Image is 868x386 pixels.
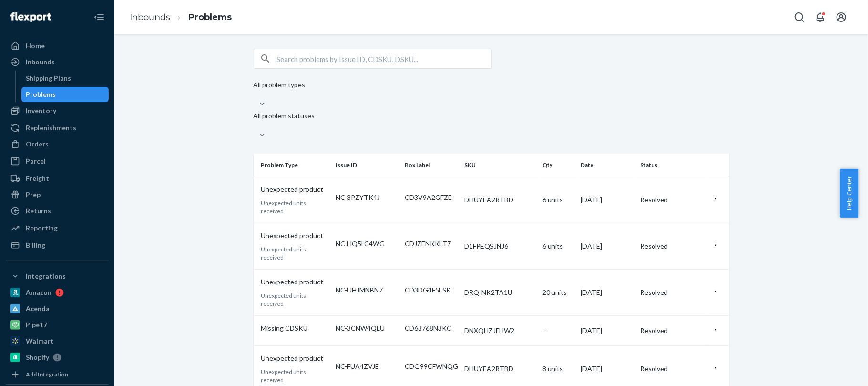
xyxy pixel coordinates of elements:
[6,238,109,253] a: Billing
[261,368,328,384] p: Unexpected units received
[26,90,56,99] div: Problems
[254,111,315,121] div: All problem statuses
[254,121,255,130] input: All problem statuses
[6,350,109,365] a: Shopify
[10,12,51,22] img: Flexport logo
[641,364,705,374] div: Resolved
[21,71,109,86] a: Shipping Plans
[6,369,109,380] a: Add Integration
[254,90,255,99] input: All problem types
[539,270,577,316] td: 20 units
[26,106,56,115] div: Inventory
[790,8,809,27] button: Open Search Box
[460,270,539,316] td: DRQINK2TA1U
[6,203,109,219] a: Returns
[460,154,539,177] th: SKU
[6,220,109,236] a: Reporting
[26,156,46,166] div: Parcel
[261,292,328,308] p: Unexpected units received
[254,154,332,177] th: Problem Type
[577,177,637,223] td: [DATE]
[6,285,109,300] a: Amazon
[405,285,457,295] p: CD3DG4F5LSK
[261,277,328,287] p: Unexpected product
[261,245,328,261] p: Unexpected units received
[261,231,328,240] p: Unexpected product
[539,154,577,177] th: Qty
[188,12,232,22] a: Problems
[26,288,51,297] div: Amazon
[460,177,539,223] td: DHUYEA2RTBD
[26,123,76,133] div: Replenishments
[26,174,49,183] div: Freight
[26,139,49,149] div: Orders
[577,316,637,346] td: [DATE]
[6,269,109,284] button: Integrations
[26,336,54,346] div: Walmart
[637,154,708,177] th: Status
[26,353,49,362] div: Shopify
[336,193,397,202] p: NC-3PZYTK4J
[26,370,68,378] div: Add Integration
[26,190,41,199] div: Prep
[539,177,577,223] td: 6 units
[26,57,55,67] div: Inbounds
[405,362,457,371] p: CDQ99CFWNQG
[460,316,539,346] td: DNXQHZJFHW2
[21,87,109,102] a: Problems
[577,223,637,269] td: [DATE]
[6,187,109,202] a: Prep
[832,8,851,27] button: Open account menu
[261,323,328,333] p: Missing CDSKU
[122,3,239,31] ol: breadcrumbs
[405,193,457,202] p: CD3V9A2GFZE
[641,288,705,297] div: Resolved
[6,54,109,70] a: Inbounds
[6,334,109,349] a: Walmart
[401,154,460,177] th: Box Label
[6,136,109,152] a: Orders
[6,154,109,169] a: Parcel
[261,354,328,363] p: Unexpected product
[26,41,45,51] div: Home
[6,38,109,53] a: Home
[26,271,66,281] div: Integrations
[6,301,109,316] a: Acenda
[26,304,50,313] div: Acenda
[460,223,539,269] td: D1FPEQSJNJ6
[840,169,858,218] button: Help Center
[577,270,637,316] td: [DATE]
[254,80,306,90] div: All problem types
[336,362,397,371] p: NC-FUA4ZVJE
[26,73,71,83] div: Shipping Plans
[277,49,491,68] input: Search problems by Issue ID, CDSKU, DSKU...
[405,323,457,333] p: CD68768N3KC
[26,223,58,233] div: Reporting
[332,154,401,177] th: Issue ID
[130,12,170,22] a: Inbounds
[90,8,109,27] button: Close Navigation
[26,206,51,216] div: Returns
[811,8,830,27] button: Open notifications
[336,239,397,249] p: NC-HQ5LC4WG
[405,239,457,249] p: CDJZENKKLT7
[641,195,705,205] div: Resolved
[543,326,549,334] span: —
[261,185,328,194] p: Unexpected product
[641,241,705,251] div: Resolved
[6,317,109,333] a: Pipe17
[336,285,397,295] p: NC-UHJMNBN7
[6,120,109,136] a: Replenishments
[26,240,45,250] div: Billing
[6,171,109,186] a: Freight
[336,323,397,333] p: NC-3CNW4QLU
[26,320,47,330] div: Pipe17
[539,223,577,269] td: 6 units
[641,326,705,335] div: Resolved
[6,103,109,118] a: Inventory
[577,154,637,177] th: Date
[261,199,328,215] p: Unexpected units received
